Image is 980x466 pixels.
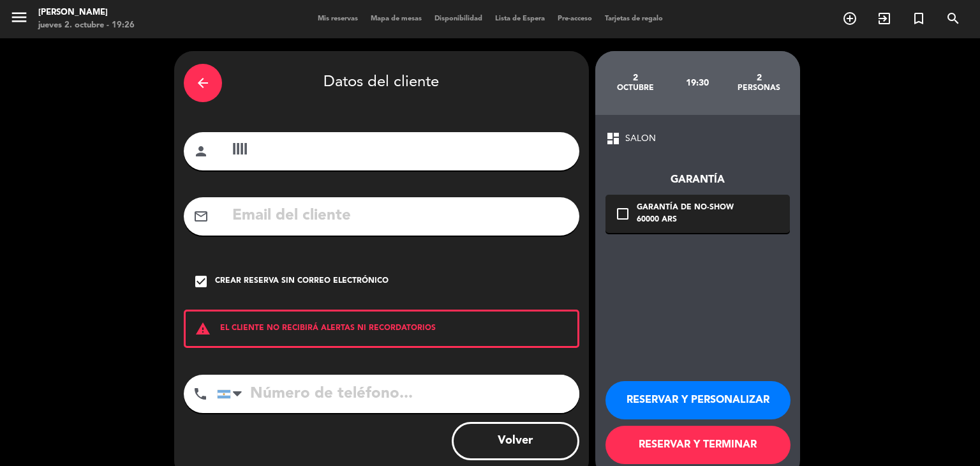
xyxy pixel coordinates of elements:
[605,131,621,146] span: dashboard
[551,15,598,22] span: Pre-acceso
[184,310,579,348] div: EL CLIENTE NO RECIBIRÁ ALERTAS NI RECORDATORIOS
[193,144,209,159] i: person
[605,381,791,419] button: RESERVAR Y PERSONALIZAR
[186,321,220,336] i: warning
[311,15,364,22] span: Mis reservas
[184,61,579,105] div: Datos del cliente
[598,15,669,22] span: Tarjetas de regalo
[218,375,247,412] div: Argentina: +54
[231,138,570,164] input: Nombre del cliente
[428,15,489,22] span: Disponibilidad
[38,19,135,32] div: jueves 2. octubre - 19:26
[946,11,961,26] i: search
[625,132,656,146] span: SALON
[193,209,209,224] i: mail_outline
[10,8,29,31] button: menu
[842,11,857,26] i: add_circle_outline
[195,75,211,91] i: arrow_back
[911,11,926,26] i: turned_in_not
[364,15,428,22] span: Mapa de mesas
[605,73,667,83] div: 2
[605,426,791,464] button: RESERVAR Y TERMINAR
[452,422,579,460] button: Volver
[193,274,209,289] i: check_box
[193,386,208,402] i: phone
[10,8,29,27] i: menu
[489,15,551,22] span: Lista de Espera
[666,61,728,105] div: 19:30
[605,172,790,188] div: Garantía
[637,202,734,214] div: Garantía de no-show
[615,206,630,222] i: check_box_outline_blank
[217,375,579,413] input: Número de teléfono...
[728,73,790,83] div: 2
[231,203,570,229] input: Email del cliente
[728,83,790,93] div: personas
[877,11,892,26] i: exit_to_app
[38,6,135,19] div: [PERSON_NAME]
[637,214,734,227] div: 60000 ARS
[605,83,667,93] div: octubre
[215,275,389,288] div: Crear reserva sin correo electrónico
